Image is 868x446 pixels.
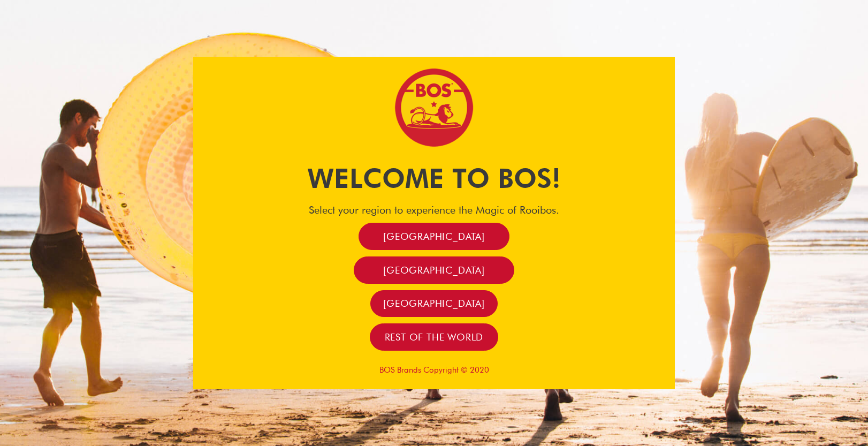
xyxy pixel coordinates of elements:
[370,323,499,351] a: Rest of the world
[193,203,675,216] h4: Select your region to experience the Magic of Rooibos.
[193,160,675,197] h1: Welcome to BOS!
[354,256,514,284] a: [GEOGRAPHIC_DATA]
[359,223,509,250] a: [GEOGRAPHIC_DATA]
[394,67,474,148] img: Bos Brands
[383,297,485,309] span: [GEOGRAPHIC_DATA]
[370,290,498,318] a: [GEOGRAPHIC_DATA]
[383,264,485,276] span: [GEOGRAPHIC_DATA]
[193,365,675,375] p: BOS Brands Copyright © 2020
[385,331,484,343] span: Rest of the world
[383,230,485,243] span: [GEOGRAPHIC_DATA]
